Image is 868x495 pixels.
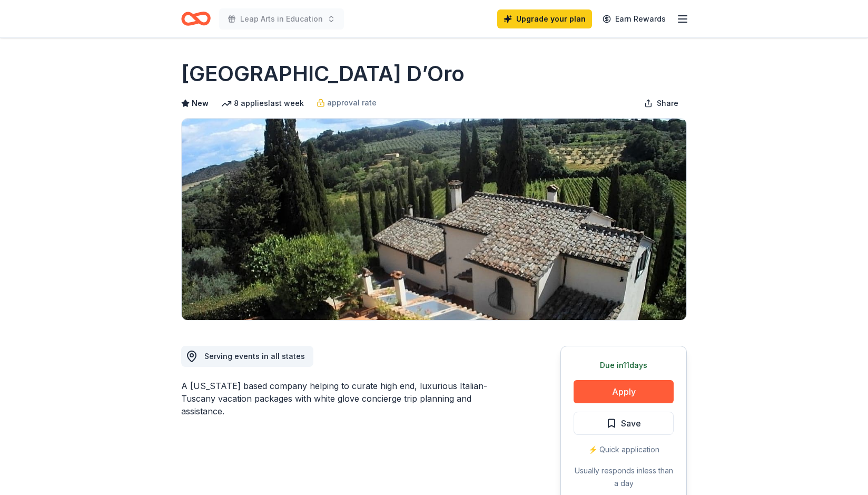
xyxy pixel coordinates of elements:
a: approval rate [317,96,377,109]
div: ⚡️ Quick application [574,443,674,456]
span: Serving events in all states [204,352,305,361]
a: Earn Rewards [596,9,672,28]
img: Image for Villa Sogni D’Oro [182,119,686,320]
button: Save [574,412,674,435]
span: Share [657,97,678,110]
button: Apply [574,380,674,403]
a: Home [181,6,211,31]
div: A [US_STATE] based company helping to curate high end, luxurious Italian-Tuscany vacation package... [181,380,510,418]
span: Leap Arts in Education [240,13,323,25]
button: Leap Arts in Education [219,8,344,30]
h1: [GEOGRAPHIC_DATA] D’Oro [181,59,465,89]
span: approval rate [327,96,377,109]
span: New [192,97,209,110]
button: Share [636,93,687,114]
a: Upgrade your plan [497,9,592,28]
div: Usually responds in less than a day [574,464,674,490]
span: Save [621,416,641,430]
div: Due in 11 days [574,359,674,372]
div: 8 applies last week [221,97,304,110]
